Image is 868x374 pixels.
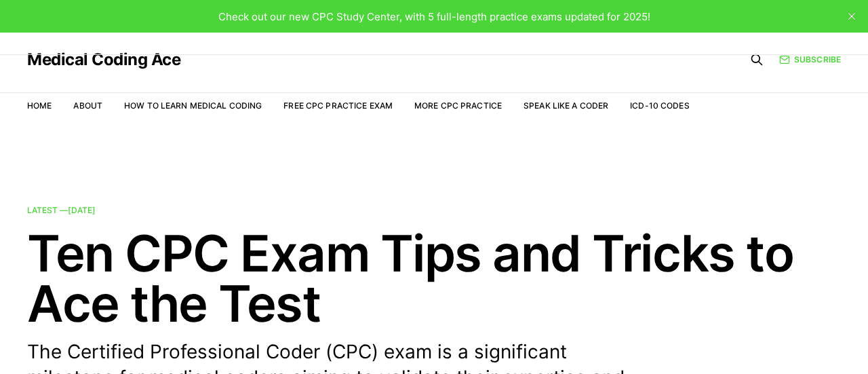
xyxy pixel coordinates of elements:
a: More CPC Practice [414,100,502,111]
a: Subscribe [779,53,841,66]
a: Free CPC Practice Exam [283,100,393,111]
a: Speak Like a Coder [524,100,608,111]
a: ICD-10 Codes [630,100,689,111]
a: Home [27,100,52,111]
span: Latest — [27,205,96,215]
iframe: portal-trigger [542,307,868,374]
h2: Ten CPC Exam Tips and Tricks to Ace the Test [27,228,841,329]
time: [DATE] [68,205,96,215]
a: Medical Coding Ace [27,52,180,68]
a: How to Learn Medical Coding [124,100,262,111]
a: About [73,100,102,111]
button: close [841,5,863,27]
span: Check out our new CPC Study Center, with 5 full-length practice exams updated for 2025! [218,10,650,23]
